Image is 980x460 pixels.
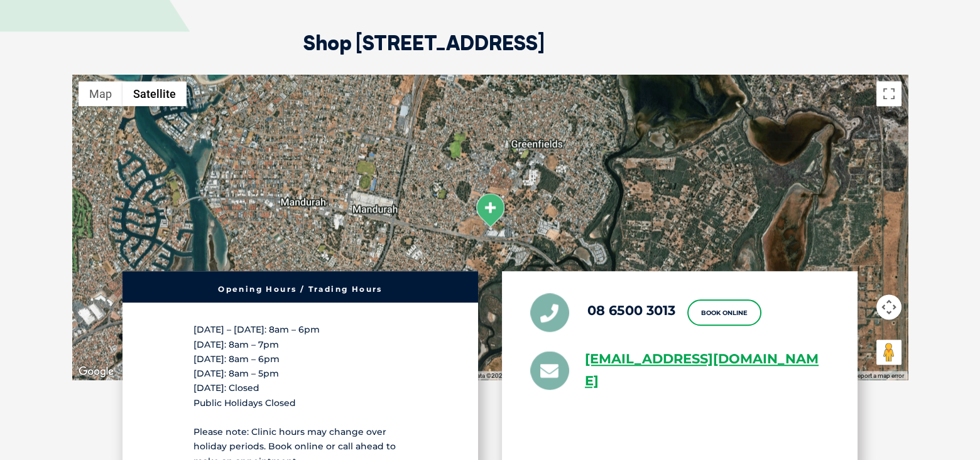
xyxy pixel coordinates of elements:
[129,286,472,293] h6: Opening Hours / Trading Hours
[79,81,122,106] button: Show street map
[122,81,187,106] button: Show satellite imagery
[303,33,545,75] h2: Shop [STREET_ADDRESS]
[876,81,901,106] button: Toggle fullscreen view
[585,348,829,392] a: [EMAIL_ADDRESS][DOMAIN_NAME]
[587,302,675,318] a: 08 6500 3013
[193,323,407,410] p: [DATE] – [DATE]: 8am – 6pm [DATE]: 8am – 7pm [DATE]: 8am – 6pm [DATE]: 8am – 5pm [DATE]: Closed P...
[687,299,761,326] a: Book Online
